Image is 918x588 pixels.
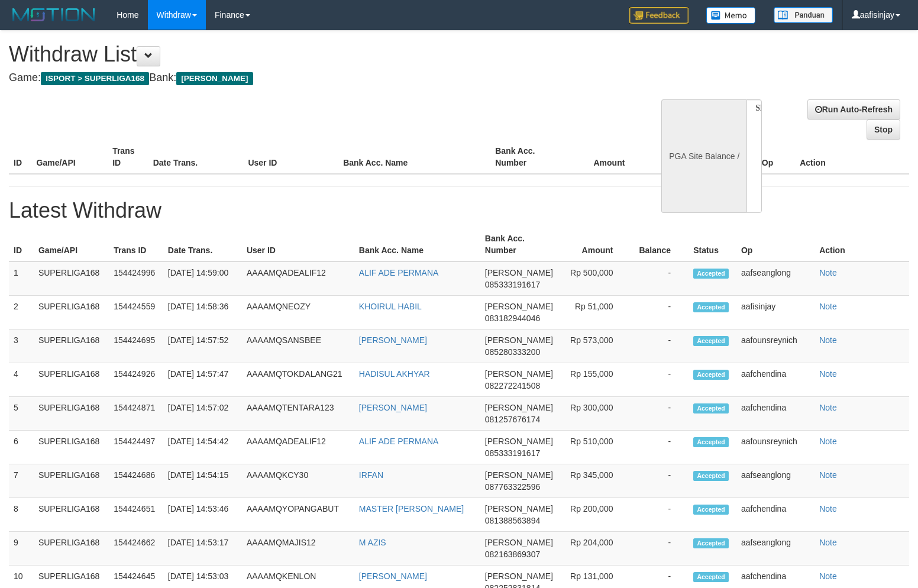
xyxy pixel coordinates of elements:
td: AAAAMQKCY30 [242,464,354,498]
td: - [631,261,688,296]
td: aafchendina [736,498,814,532]
div: PGA Site Balance / [661,99,746,213]
th: User ID [243,140,338,174]
th: Trans ID [109,228,163,261]
span: [PERSON_NAME] [485,302,553,311]
td: [DATE] 14:59:00 [163,261,242,296]
a: M AZIS [359,538,386,547]
td: SUPERLIGA168 [34,431,109,464]
td: - [631,397,688,431]
td: Rp 51,000 [563,296,631,329]
td: Rp 510,000 [563,431,631,464]
span: 081388563894 [485,516,540,525]
td: aafounsreynich [736,329,814,363]
td: AAAAMQMAJIS12 [242,532,354,566]
span: 082272241508 [485,381,540,390]
span: [PERSON_NAME] [485,538,553,547]
td: [DATE] 14:53:46 [163,498,242,532]
span: Accepted [693,269,729,279]
span: [PERSON_NAME] [176,72,253,85]
a: [PERSON_NAME] [359,335,427,345]
span: 081257676174 [485,415,540,424]
th: Date Trans. [163,228,242,261]
th: Action [795,140,909,174]
td: 2 [9,296,34,329]
th: Op [736,228,814,261]
a: Run Auto-Refresh [807,99,900,119]
span: Accepted [693,302,729,312]
th: User ID [242,228,354,261]
th: Balance [642,140,712,174]
td: aafseanglong [736,261,814,296]
td: 7 [9,464,34,498]
th: Action [814,228,909,261]
th: Bank Acc. Number [490,140,567,174]
h1: Latest Withdraw [9,199,909,222]
a: [PERSON_NAME] [359,571,427,581]
span: Accepted [693,437,729,447]
td: AAAAMQNEOZY [242,296,354,329]
td: 3 [9,329,34,363]
td: Rp 155,000 [563,363,631,397]
img: Feedback.jpg [629,7,688,24]
td: AAAAMQADEALIF12 [242,261,354,296]
span: Accepted [693,471,729,481]
td: 154424662 [109,532,163,566]
span: [PERSON_NAME] [485,335,553,345]
td: - [631,464,688,498]
td: - [631,296,688,329]
span: 085280333200 [485,347,540,357]
img: MOTION_logo.png [9,6,99,24]
td: - [631,363,688,397]
td: SUPERLIGA168 [34,296,109,329]
a: ALIF ADE PERMANA [359,268,439,277]
td: aafchendina [736,363,814,397]
td: 154424651 [109,498,163,532]
a: Note [819,437,837,446]
th: ID [9,228,34,261]
td: - [631,329,688,363]
a: Note [819,538,837,547]
span: 085333191617 [485,448,540,458]
td: - [631,532,688,566]
th: Balance [631,228,688,261]
th: Date Trans. [148,140,244,174]
a: IRFAN [359,470,383,480]
td: 1 [9,261,34,296]
td: AAAAMQYOPANGABUT [242,498,354,532]
span: Accepted [693,403,729,413]
td: SUPERLIGA168 [34,363,109,397]
td: [DATE] 14:54:42 [163,431,242,464]
td: 9 [9,532,34,566]
a: Note [819,335,837,345]
span: [PERSON_NAME] [485,571,553,581]
td: Rp 345,000 [563,464,631,498]
th: Amount [567,140,643,174]
td: Rp 200,000 [563,498,631,532]
th: Status [688,228,736,261]
td: - [631,498,688,532]
td: [DATE] 14:58:36 [163,296,242,329]
td: 154424686 [109,464,163,498]
img: Button%20Memo.svg [706,7,756,24]
th: Op [757,140,795,174]
td: aafseanglong [736,464,814,498]
td: SUPERLIGA168 [34,532,109,566]
td: 4 [9,363,34,397]
td: SUPERLIGA168 [34,498,109,532]
span: 085333191617 [485,280,540,289]
td: aafounsreynich [736,431,814,464]
h1: Withdraw List [9,43,600,66]
td: [DATE] 14:57:52 [163,329,242,363]
th: Game/API [32,140,108,174]
td: aafchendina [736,397,814,431]
td: SUPERLIGA168 [34,261,109,296]
th: Trans ID [108,140,148,174]
th: Bank Acc. Name [354,228,480,261]
th: ID [9,140,32,174]
td: [DATE] 14:57:02 [163,397,242,431]
span: [PERSON_NAME] [485,504,553,513]
th: Bank Acc. Number [480,228,563,261]
td: SUPERLIGA168 [34,397,109,431]
a: ALIF ADE PERMANA [359,437,439,446]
